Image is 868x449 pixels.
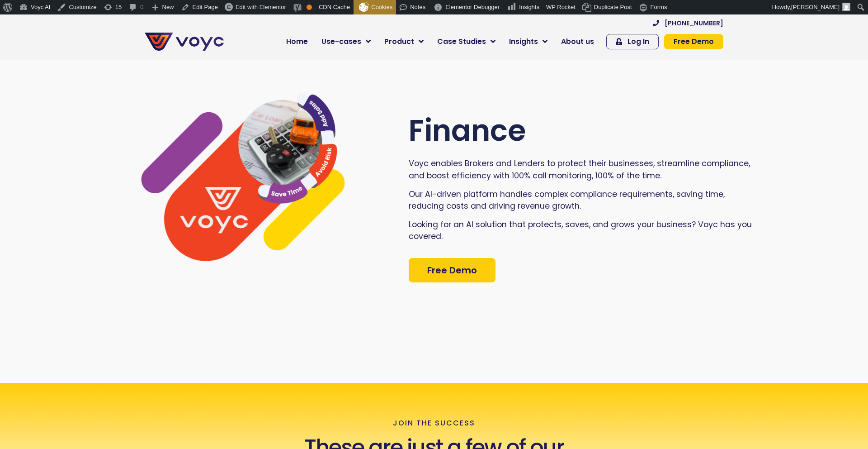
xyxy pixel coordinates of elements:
a: Free Demo [664,34,723,49]
a: Home [279,33,315,51]
div: OK [307,5,312,10]
span: Insights [509,36,538,47]
span: Our AI-driven platform handles complex compliance requirements, saving time, reducing costs and d... [409,189,725,211]
span: Home [286,36,308,47]
h2: Finance [409,113,756,148]
a: Case Studies [430,33,502,51]
span: Product [384,36,414,47]
a: Log In [606,34,659,49]
span: Free Demo [427,266,477,275]
a: About us [554,33,601,51]
p: join the success [393,419,475,427]
span: Log In [627,38,649,45]
span: Edit with Elementor [236,4,286,10]
span: Free Demo [674,38,714,45]
span: About us [561,36,594,47]
a: [PHONE_NUMBER] [653,20,723,26]
a: Product [377,33,430,51]
span: [PERSON_NAME] [791,4,840,10]
a: Free Demo [409,258,495,282]
span: [PHONE_NUMBER] [665,20,723,26]
a: Use-cases [315,33,377,51]
span: Looking for an AI solution that protects, saves, and grows your business? Voyc has you covered. [409,219,752,242]
span: Voyc enables Brokers and Lenders to protect their businesses, streamline compliance, and boost ef... [409,158,750,181]
a: Insights [502,33,554,51]
img: voyc-full-logo [145,33,224,51]
span: Case Studies [437,36,486,47]
span: Use-cases [321,36,361,47]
